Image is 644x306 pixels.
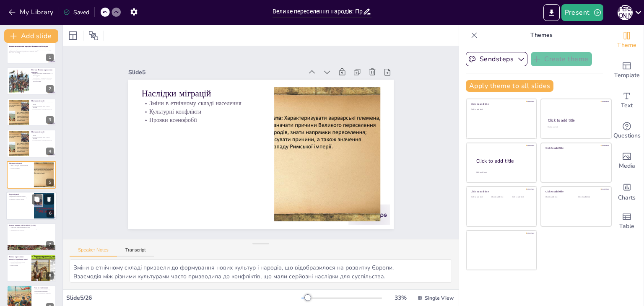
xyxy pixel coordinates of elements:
[561,4,603,21] button: Present
[31,136,54,139] p: Політичні причини: війни та зміни кордонів
[610,25,644,55] div: Change the overall theme
[9,228,54,230] p: Вплив германських, романських та слов'янських народів
[471,196,490,198] div: Click to add text
[46,148,54,155] div: 4
[9,193,31,196] p: Види міграцій
[34,292,54,294] p: Зміни в історичному ландшафті
[471,190,531,193] div: Click to add title
[617,41,636,50] span: Theme
[9,166,31,168] p: Культурні конфлікти
[618,5,633,20] div: К [PERSON_NAME]
[466,80,553,92] button: Apply theme to all slides
[610,146,644,176] div: Add images, graphics, shapes or video
[471,109,531,111] div: Click to add text
[31,140,54,141] p: Стихійні причини: природні катастрофи
[610,116,644,146] div: Get real-time input from your audience
[9,263,29,265] p: Черняхівська культура
[9,168,31,169] p: Прояви ксенофобії
[9,227,54,228] p: Формування нових етномовних спільнот
[46,179,54,186] div: 5
[34,289,54,291] p: Вплив гунів на етнічний склад
[31,133,54,136] p: Економічні причини: пошук кращих умов життя
[31,79,54,82] p: Міграції призвели до змін в етнічному складі населення
[7,99,56,126] div: 3
[46,272,54,280] div: 8
[70,259,452,283] textarea: Зміни в етнічному складі призвели до формування нових культур і народів, що відобразилося на розв...
[7,130,56,157] div: 4
[610,206,644,236] div: Add a table
[618,4,633,21] button: К [PERSON_NAME]
[531,52,592,66] button: Create theme
[578,196,605,198] div: Click to add text
[9,256,29,260] p: Велике переселення народів і українські землі
[146,75,266,100] p: Наслідки міграцій
[9,265,29,266] p: Вплив остготів
[9,225,54,227] p: Етнічні зміни в [GEOGRAPHIC_DATA]
[610,55,644,86] div: Add ready made slides
[66,294,301,302] div: Slide 5 / 26
[9,45,48,47] strong: Велике переселення народів: Причини та Наслідки
[144,104,263,124] p: Прояви ксенофобії
[9,52,54,54] p: Generated with [URL]
[543,4,560,21] button: Export to PowerPoint
[31,100,54,102] p: Причини міграцій
[9,261,29,263] p: Міграції слов'янських племен
[63,8,89,16] div: Saved
[7,223,56,251] div: 7
[619,161,635,171] span: Media
[7,67,56,95] div: 2
[145,87,265,108] p: Зміни в етнічному складі населення
[31,105,54,108] p: Політичні причини: війни та зміни кордонів
[46,241,54,249] div: 7
[34,290,54,292] p: Руйнування античних міст
[9,164,31,166] p: Зміни в етнічному складі населення
[7,161,56,189] div: 5
[66,29,80,42] div: Layout
[31,108,54,110] p: Стихійні причини: природні катастрофи
[31,69,54,73] p: Що таке Велике переселення народів?
[273,5,363,18] input: Insert title
[7,254,56,282] div: 8
[70,247,117,257] button: Speaker Notes
[136,54,311,80] div: Slide 5
[46,85,54,93] div: 2
[512,196,531,198] div: Click to add text
[545,196,572,198] div: Click to add text
[545,146,605,150] div: Click to add title
[31,102,54,105] p: Економічні причини: пошук кращих умов життя
[9,195,31,197] p: Внутрішні та зовнішні міграції
[117,247,154,257] button: Transcript
[548,126,603,128] div: Click to add text
[610,86,644,116] div: Add text boxes
[390,294,410,302] div: 33 %
[9,49,54,52] p: У цій презентації ми розглянемо Велике переселення народів, його причини, наслідки, а також вплив...
[9,230,54,231] p: Збереження культури кельтів
[47,210,54,217] div: 6
[6,192,57,220] div: 6
[46,116,54,124] div: 3
[610,176,644,206] div: Add charts and graphs
[613,131,641,140] span: Questions
[481,25,602,45] p: Themes
[619,222,634,231] span: Table
[32,194,42,204] button: Duplicate Slide
[7,36,56,64] div: 1
[31,73,54,75] p: Велике переселення народів тривало з IV до VII століття
[476,171,529,173] div: Click to add body
[471,102,531,106] div: Click to add title
[9,199,31,200] p: Законні та незаконні міграції
[491,196,510,198] div: Click to add text
[614,71,640,80] span: Template
[145,95,264,116] p: Культурні конфлікти
[88,31,99,41] span: Position
[34,287,54,289] p: Гуни та їхній вплив
[9,162,31,165] p: Наслідки міграцій
[545,190,605,193] div: Click to add title
[548,118,604,123] div: Click to add title
[621,101,633,110] span: Text
[46,54,54,61] div: 1
[4,29,58,43] button: Add slide
[31,131,54,133] p: Причини міграцій
[44,194,54,204] button: Delete Slide
[476,157,530,164] div: Click to add title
